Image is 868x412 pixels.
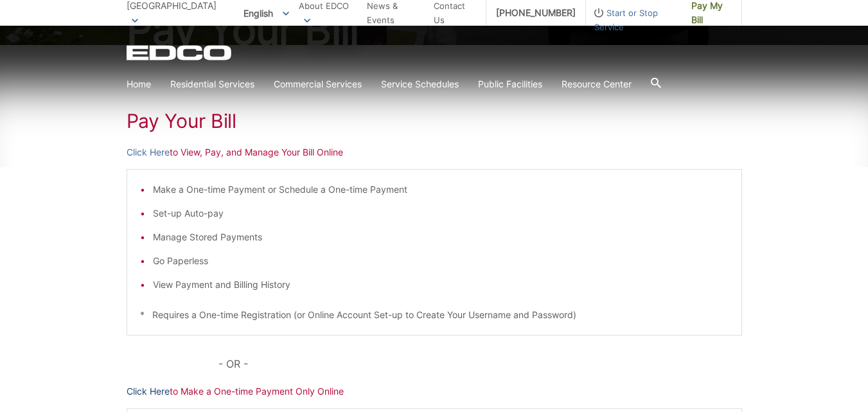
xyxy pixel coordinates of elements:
[127,77,151,91] a: Home
[127,384,742,399] p: to Make a One-time Payment Only Online
[153,183,729,197] li: Make a One-time Payment or Schedule a One-time Payment
[127,45,233,60] a: EDCD logo. Return to the homepage.
[218,355,741,373] p: - OR -
[127,384,170,399] a: Click Here
[274,77,362,91] a: Commercial Services
[562,77,632,91] a: Resource Center
[140,308,729,322] p: * Requires a One-time Registration (or Online Account Set-up to Create Your Username and Password)
[153,230,729,244] li: Manage Stored Payments
[381,77,459,91] a: Service Schedules
[153,278,729,292] li: View Payment and Billing History
[234,3,299,24] span: English
[127,145,742,159] p: to View, Pay, and Manage Your Bill Online
[170,77,254,91] a: Residential Services
[127,109,742,132] h1: Pay Your Bill
[478,77,542,91] a: Public Facilities
[153,254,729,268] li: Go Paperless
[153,206,729,220] li: Set-up Auto-pay
[127,145,170,159] a: Click Here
